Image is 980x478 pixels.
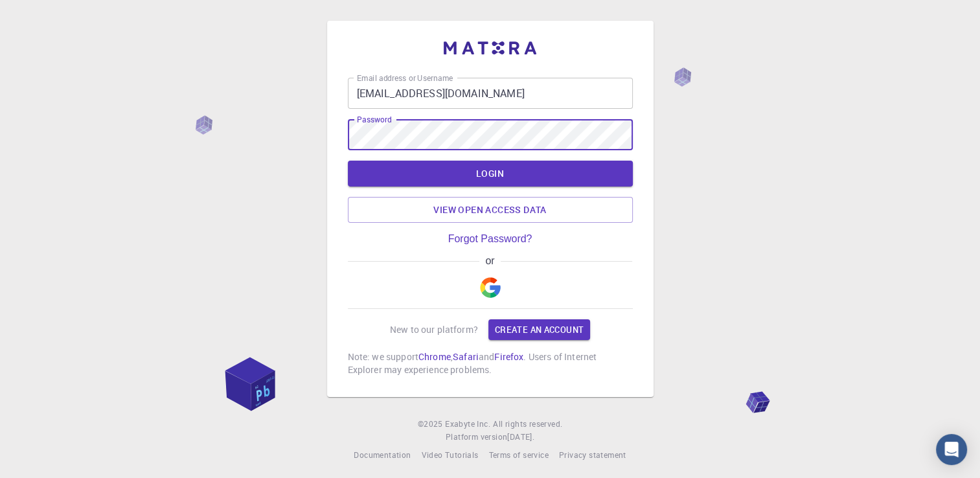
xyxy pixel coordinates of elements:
[488,450,548,460] span: Terms of service
[559,450,626,460] span: Privacy statement
[446,431,507,444] span: Platform version
[493,418,562,431] span: All rights reserved.
[559,449,626,462] a: Privacy statement
[480,277,501,298] img: Google
[494,350,523,363] a: Firefox
[357,73,453,84] label: Email address or Username
[488,449,548,462] a: Terms of service
[354,449,411,462] a: Documentation
[453,350,479,363] a: Safari
[445,418,490,429] span: Exabyte Inc.
[507,431,534,442] span: [DATE] .
[445,418,490,431] a: Exabyte Inc.
[348,197,633,223] a: View open access data
[507,431,534,444] a: [DATE].
[418,350,451,363] a: Chrome
[348,161,633,187] button: LOGIN
[421,450,478,460] span: Video Tutorials
[448,233,532,245] a: Forgot Password?
[479,255,501,267] span: or
[936,434,967,465] div: Open Intercom Messenger
[488,319,590,340] a: Create an account
[357,114,391,125] label: Password
[348,350,633,376] p: Note: we support , and . Users of Internet Explorer may experience problems.
[421,449,478,462] a: Video Tutorials
[418,418,445,431] span: © 2025
[354,450,411,460] span: Documentation
[390,323,478,336] p: New to our platform?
